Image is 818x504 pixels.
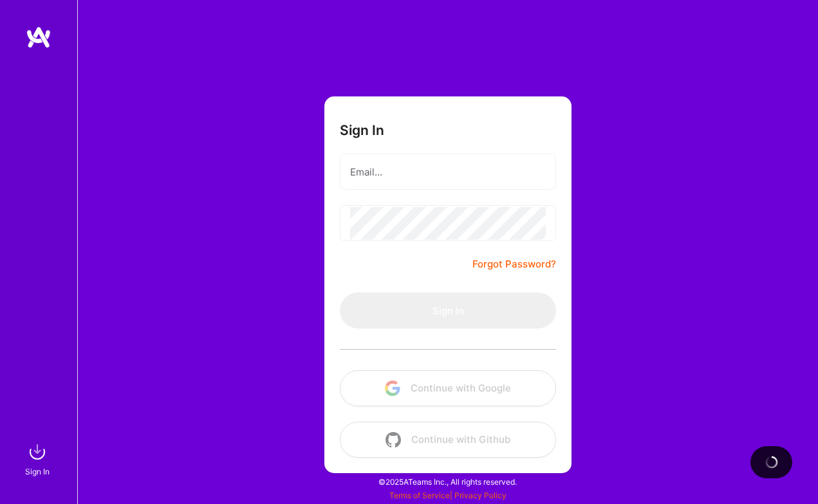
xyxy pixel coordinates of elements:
div: © 2025 ATeams Inc., All rights reserved. [77,465,818,498]
h3: Sign In [340,122,384,138]
a: Privacy Policy [454,491,507,500]
div: Sign In [25,465,50,478]
img: icon [385,381,400,396]
a: Terms of Service [389,491,450,500]
a: Forgot Password? [472,256,556,272]
button: Sign In [340,292,556,328]
img: sign in [24,439,50,465]
span: | [389,491,507,500]
input: Email... [350,156,546,188]
img: logo [26,26,51,49]
img: loading [763,454,779,470]
a: sign inSign In [27,439,50,478]
button: Continue with Github [340,422,556,458]
button: Continue with Google [340,370,556,406]
img: icon [386,432,401,447]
